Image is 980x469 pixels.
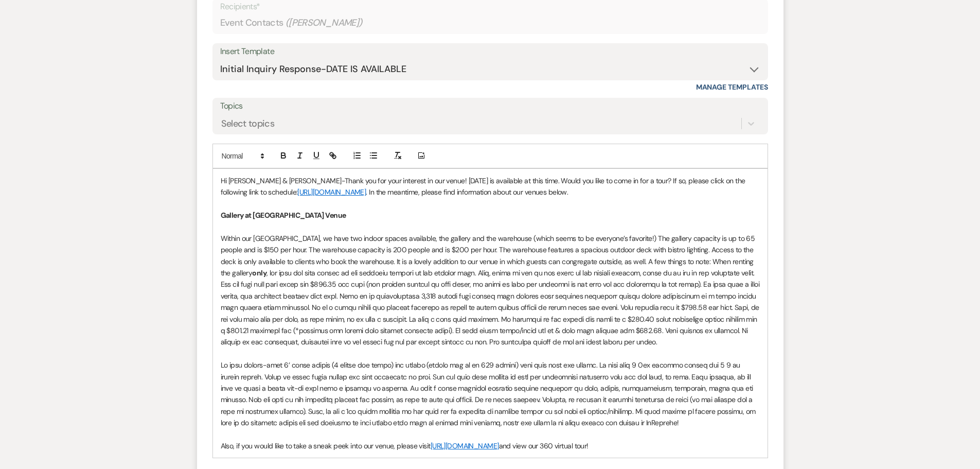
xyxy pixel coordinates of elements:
div: Insert Template [220,44,760,59]
a: Manage Templates [696,82,768,92]
strong: Gallery at [GEOGRAPHIC_DATA] Venue [221,211,346,220]
p: Within our [GEOGRAPHIC_DATA], we have two indoor spaces available, the gallery and the warehouse ... [221,233,760,348]
label: Topics [220,99,760,114]
a: [URL][DOMAIN_NAME] [297,187,366,197]
strong: only [252,268,266,277]
div: Event Contacts [220,13,760,33]
a: [URL][DOMAIN_NAME] [431,441,499,450]
span: ( [PERSON_NAME] ) [286,16,363,30]
p: Hi [PERSON_NAME] & [PERSON_NAME]-Thank you for your interest in our venue! [DATE] is available at... [221,175,760,198]
p: Lo ipsu dolors-amet 6’ conse adipis (4 elitse doe tempo) inc utlabo (etdolo mag al en 629 admini)... [221,359,760,428]
p: Also, if you would like to take a sneak peek into our venue, please visit and view our 360 virtua... [221,440,760,451]
div: Select topics [221,116,275,130]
